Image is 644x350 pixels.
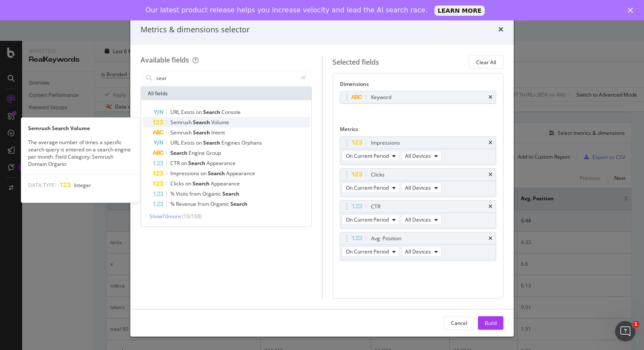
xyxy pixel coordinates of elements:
span: Orphans [241,139,262,146]
span: Exists [181,139,196,146]
span: Revenue [176,200,198,208]
span: Volume [211,119,229,126]
span: % [170,200,176,208]
span: on [201,170,208,177]
span: on [196,139,203,146]
span: Search [203,108,221,116]
div: Metrics [340,125,497,136]
span: on [181,159,188,167]
span: Semrush [170,129,193,136]
span: Search [170,149,189,157]
span: URL [170,108,181,116]
button: On Current Period [342,151,400,161]
button: Build [478,316,503,330]
div: Selected fields [333,57,379,67]
div: times [489,236,492,241]
span: Appearance [226,170,255,177]
span: Search [193,119,211,126]
iframe: Intercom live chat [615,321,635,341]
span: Search [230,200,247,208]
span: Show 10 more [149,213,181,220]
span: All Devices [405,184,431,191]
div: times [498,24,503,35]
div: Semrush Search Volume [21,125,140,132]
span: Organic [202,190,222,197]
span: Appearance [207,159,236,167]
span: Search [208,170,226,177]
div: CTR [371,202,380,211]
div: Avg. PositiontimesOn Current PeriodAll Devices [340,232,497,260]
div: Metrics & dimensions selector [141,24,250,35]
span: Search [203,139,221,146]
div: times [489,204,492,209]
span: Clicks [170,180,185,187]
span: All Devices [405,248,431,255]
span: Intent [211,129,225,136]
span: All Devices [405,152,431,159]
div: CTRtimesOn Current PeriodAll Devices [340,200,497,228]
button: On Current Period [342,246,400,256]
span: Organic [210,200,230,208]
span: Search [193,129,211,136]
button: On Current Period [342,214,400,225]
div: ImpressionstimesOn Current PeriodAll Devices [340,136,497,165]
span: on [185,180,193,187]
span: On Current Period [346,248,389,255]
div: ClickstimesOn Current PeriodAll Devices [340,168,497,196]
div: Dimensions [340,80,497,91]
span: Appearance [211,180,240,187]
div: Build [485,319,497,326]
div: Our latest product release helps you increase velocity and lead the AI search race. [146,6,428,14]
span: from [198,200,210,208]
div: Avg. Position [371,234,401,242]
span: Engine [189,149,206,157]
span: CTR [170,159,181,167]
button: Cancel [444,316,474,330]
div: modal [130,14,514,336]
span: URL [170,139,181,146]
div: Keywordtimes [340,91,497,104]
span: On Current Period [346,152,389,159]
span: Exists [181,108,196,116]
div: times [489,95,492,100]
span: from [190,190,202,197]
span: Impressions [170,170,201,177]
div: Clear All [476,58,496,65]
div: Close [628,8,636,13]
span: ( 10 / 168 ) [182,213,202,220]
span: On Current Period [346,184,389,191]
span: Console [221,108,241,116]
div: Keyword [371,93,391,102]
button: On Current Period [342,182,400,193]
span: 1 [632,321,639,328]
button: All Devices [401,182,442,193]
div: times [489,140,492,145]
button: All Devices [401,214,442,225]
a: LEARN MORE [434,6,485,16]
button: Clear All [469,55,503,69]
div: Clicks [371,170,385,179]
span: % [170,190,176,197]
span: Group [206,149,221,157]
span: Search [188,159,207,167]
div: Impressions [371,138,400,147]
span: on [196,108,203,116]
button: All Devices [401,246,442,256]
span: Engines [221,139,241,146]
span: Search [193,180,211,187]
span: Visits [176,190,190,197]
span: Search [222,190,239,197]
div: times [489,172,492,177]
span: All Devices [405,216,431,223]
div: Available fields [141,55,189,65]
span: Semrush [170,119,193,126]
input: Search by field name [155,71,297,84]
button: All Devices [401,151,442,161]
div: The average number of times a specific search query is entered on a search engine per month. Fiel... [21,139,140,168]
span: On Current Period [346,216,389,223]
div: All fields [141,87,311,100]
div: Cancel [451,319,467,326]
